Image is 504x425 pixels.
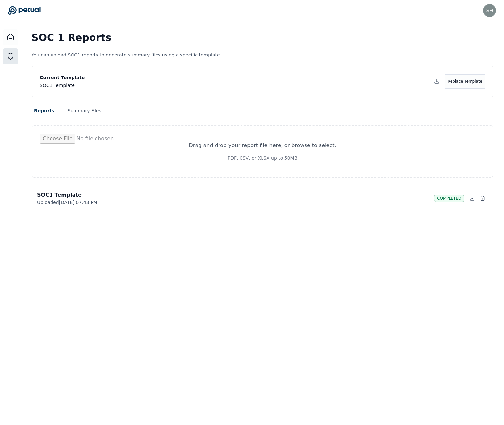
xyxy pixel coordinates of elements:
[40,74,85,81] p: Current Template
[483,4,496,17] img: shekhar.khedekar+snowflake@petual.ai
[445,74,485,89] button: Replace Template
[31,105,493,125] nav: Tabs
[37,199,97,206] div: Uploaded [DATE] 07:43 PM
[31,105,57,117] button: Reports
[40,82,85,89] div: SOC1 Template
[31,32,493,44] h1: SOC 1 Reports
[65,105,104,117] button: Summary Files
[434,195,464,202] div: completed
[8,6,41,15] a: Go to Dashboard
[31,52,493,58] p: You can upload SOC1 reports to generate summary files using a specific template.
[37,191,97,199] div: SOC1 Template
[3,48,18,64] a: SOC
[3,29,18,45] a: Dashboard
